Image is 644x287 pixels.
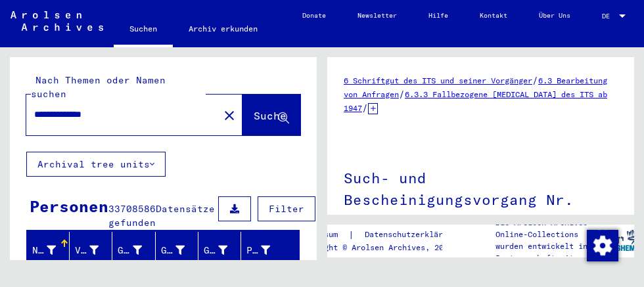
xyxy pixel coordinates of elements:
mat-header-cell: Nachname [27,232,70,269]
img: Arolsen_neg.svg [11,11,103,31]
div: Geburtsname [118,240,158,261]
div: Geburtsname [118,244,141,257]
a: 6.3.3 Fallbezogene [MEDICAL_DATA] des ITS ab 1947 [344,89,607,113]
a: 6 Schriftgut des ITS und seiner Vorgänger [344,76,532,85]
h1: Such- und Bescheinigungsvorgang Nr. 1.345.768 für [PERSON_NAME] geboren [DEMOGRAPHIC_DATA] [344,148,618,271]
button: Suche [242,95,300,135]
mat-header-cell: Geburtsname [112,232,155,269]
mat-header-cell: Geburtsdatum [198,232,241,269]
div: Prisoner # [246,244,270,257]
span: 33708586 [108,203,156,215]
span: / [532,74,538,86]
span: Suche [254,109,287,122]
div: Nachname [32,244,56,257]
mat-label: Nach Themen oder Namen suchen [31,74,166,100]
div: Personen [30,194,108,218]
div: Geburt‏ [161,240,201,261]
a: Suchen [114,13,173,47]
button: Clear [216,102,242,128]
div: Prisoner # [246,240,287,261]
p: wurden entwickelt in Partnerschaft mit [495,240,596,264]
mat-header-cell: Prisoner # [241,232,299,269]
span: DE [602,12,616,20]
button: Filter [258,196,315,221]
div: Geburtsdatum [204,244,227,257]
div: Geburt‏ [161,244,185,257]
span: / [399,88,405,100]
div: Nachname [32,240,72,261]
mat-header-cell: Vorname [70,232,112,269]
div: Geburtsdatum [204,240,244,261]
button: Archival tree units [26,152,166,177]
span: Filter [269,203,304,215]
span: / [362,102,368,114]
mat-icon: close [221,108,237,123]
a: Archiv erkunden [173,13,273,45]
mat-header-cell: Geburt‏ [156,232,198,269]
div: Vorname [75,240,115,261]
img: Zustimmung ändern [587,230,618,261]
p: Die Arolsen Archives Online-Collections [495,217,596,240]
a: Datenschutzerklärung [354,228,472,242]
div: | [296,228,472,242]
p: Copyright © Arolsen Archives, 2021 [296,242,472,254]
span: Datensätze gefunden [108,203,215,229]
div: Zustimmung ändern [586,229,618,261]
div: Vorname [75,244,99,257]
